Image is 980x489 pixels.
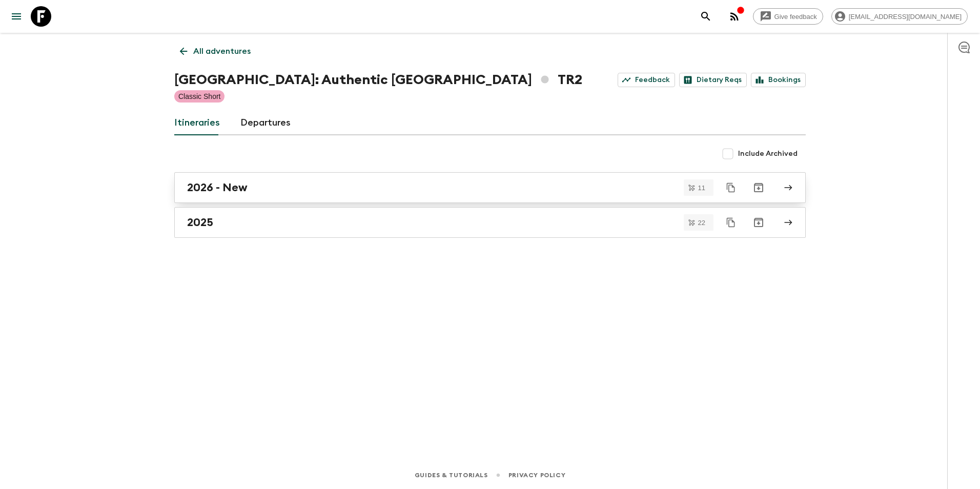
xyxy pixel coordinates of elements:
[751,73,806,87] a: Bookings
[174,172,806,203] a: 2026 - New
[193,45,251,57] p: All adventures
[843,13,967,21] span: [EMAIL_ADDRESS][DOMAIN_NAME]
[6,6,27,27] button: menu
[696,6,716,27] button: search adventures
[831,8,968,25] div: [EMAIL_ADDRESS][DOMAIN_NAME]
[508,470,565,481] a: Privacy Policy
[769,13,823,21] span: Give feedback
[174,41,256,62] a: All adventures
[240,111,291,135] a: Departures
[187,181,248,194] h2: 2026 - New
[178,91,220,101] p: Classic Short
[174,207,806,238] a: 2025
[748,212,769,233] button: Archive
[679,73,747,87] a: Dietary Reqs
[748,177,769,198] button: Archive
[174,70,582,90] h1: [GEOGRAPHIC_DATA]: Authentic [GEOGRAPHIC_DATA] TR2
[722,213,740,232] button: Duplicate
[753,8,823,25] a: Give feedback
[415,470,488,481] a: Guides & Tutorials
[187,216,213,229] h2: 2025
[722,178,740,197] button: Duplicate
[738,149,798,159] span: Include Archived
[174,111,220,135] a: Itineraries
[692,185,711,191] span: 11
[618,73,675,87] a: Feedback
[692,219,711,226] span: 22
